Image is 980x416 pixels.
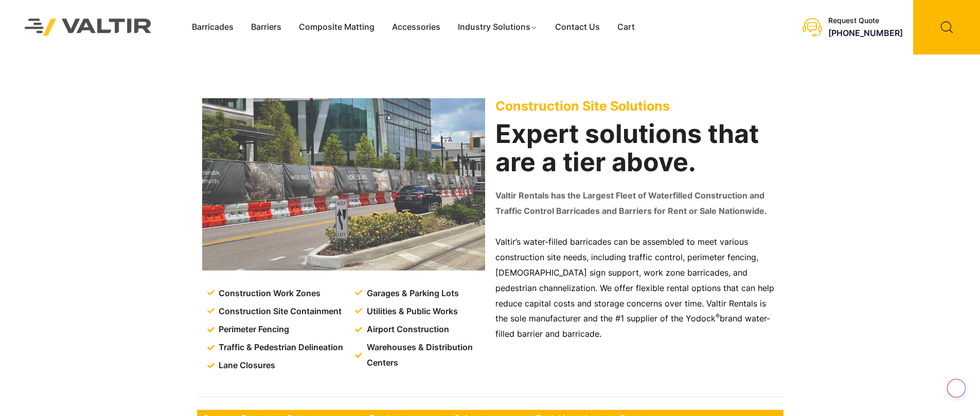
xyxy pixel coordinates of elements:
[216,304,342,319] span: Construction Site Containment
[290,20,383,35] a: Composite Matting
[364,340,487,371] span: Warehouses & Distribution Centers
[495,120,778,176] h2: Expert solutions that are a tier above.
[216,322,289,337] span: Perimeter Fencing
[495,98,778,114] p: Construction Site Solutions
[242,20,290,35] a: Barriers
[495,188,778,219] p: Valtir Rentals has the Largest Fleet of Waterfilled Construction and Traffic Control Barricades a...
[216,286,320,301] span: Construction Work Zones
[828,16,903,25] div: Request Quote
[716,312,720,320] sup: ®
[449,20,546,35] a: Industry Solutions
[609,20,644,35] a: Cart
[364,304,458,319] span: Utilities & Public Works
[364,322,449,337] span: Airport Construction
[495,234,778,342] p: Valtir’s water-filled barricades can be assembled to meet various construction site needs, includ...
[828,28,903,38] a: [PHONE_NUMBER]
[383,20,449,35] a: Accessories
[11,5,165,49] img: Valtir Rentals
[216,340,343,355] span: Traffic & Pedestrian Delineation
[216,358,275,373] span: Lane Closures
[364,286,459,301] span: Garages & Parking Lots
[183,20,242,35] a: Barricades
[546,20,609,35] a: Contact Us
